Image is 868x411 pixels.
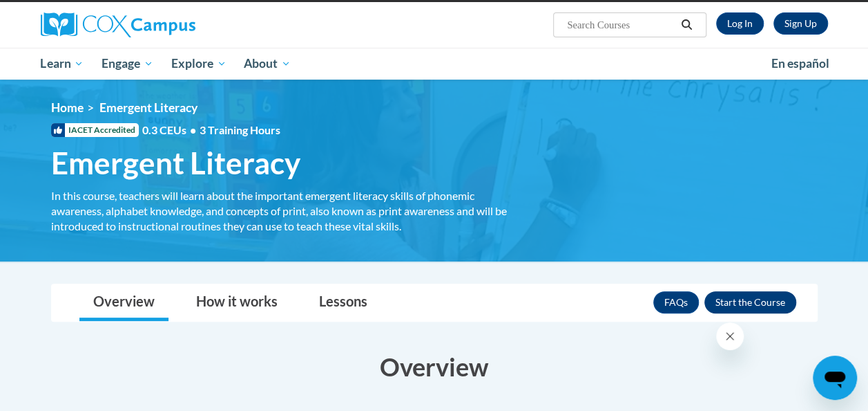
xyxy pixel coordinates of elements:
a: FAQs [653,291,699,313]
a: Lessons [305,284,381,321]
a: Overview [79,284,168,321]
span: 3 Training Hours [200,123,280,136]
span: Emergent Literacy [51,145,300,181]
span: En español [771,56,829,71]
a: Register [773,12,828,35]
span: • [190,123,196,136]
iframe: Close message [716,322,744,350]
a: Explore [162,48,235,80]
a: Cox Campus [41,12,289,37]
div: In this course, teachers will learn about the important emergent literacy skills of phonemic awar... [51,188,528,234]
button: Search [676,17,697,33]
span: IACET Accredited [51,123,139,137]
a: Engage [93,48,162,80]
span: Engage [102,55,153,72]
button: Enroll [704,291,796,313]
a: How it works [182,284,291,321]
input: Search Courses [566,17,676,33]
a: About [235,48,300,80]
iframe: Button to launch messaging window [813,356,857,400]
a: Log In [716,12,764,35]
span: 0.3 CEUs [142,122,280,138]
a: En español [762,49,838,78]
span: About [244,55,291,72]
span: Learn [40,55,84,72]
img: Cox Campus [41,12,195,37]
h3: Overview [51,349,818,384]
div: Main menu [30,48,838,80]
span: Hi. How can we help? [8,10,112,21]
span: Emergent Literacy [99,100,197,115]
a: Home [51,100,84,115]
span: Explore [171,55,226,72]
a: Learn [32,48,93,80]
